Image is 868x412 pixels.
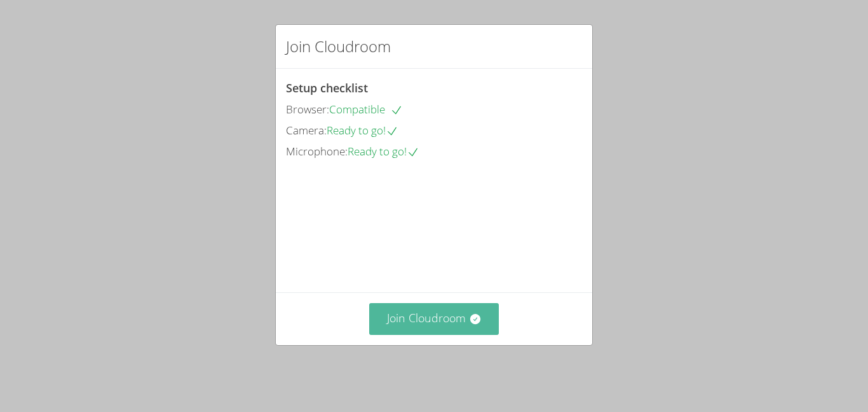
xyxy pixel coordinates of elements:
span: Browser: [286,102,329,117]
span: Ready to go! [327,123,398,138]
span: Ready to go! [348,144,419,159]
span: Setup checklist [286,80,368,96]
h2: Join Cloudroom [286,35,391,58]
span: Microphone: [286,144,348,159]
span: Camera: [286,123,327,138]
span: Compatible [329,102,403,117]
button: Join Cloudroom [369,303,499,334]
